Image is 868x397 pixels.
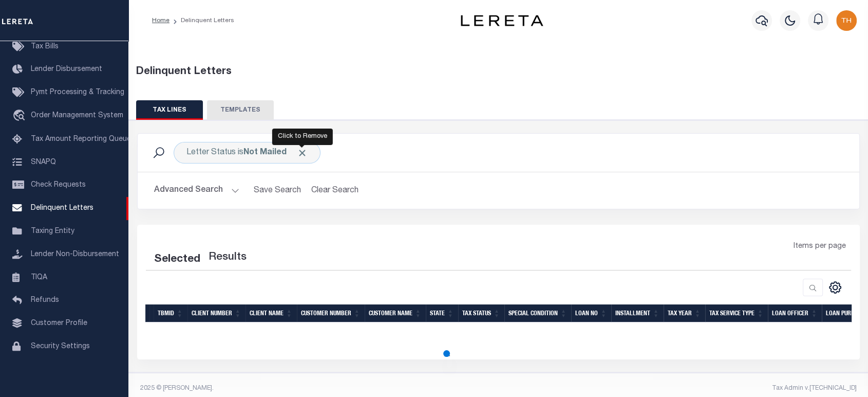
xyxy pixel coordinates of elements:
[209,249,247,266] label: Results
[136,64,861,80] div: Delinquent Letters
[31,205,93,212] span: Delinquent Letters
[31,251,119,258] span: Lender Non-Disbursement
[136,100,203,120] button: TAX LINES
[154,304,187,322] th: TBMID
[248,181,307,201] button: Save Search
[504,304,571,322] th: Special Condition
[31,274,47,281] span: TIQA
[31,158,56,166] span: SNAPQ
[12,110,29,123] i: travel_explore
[187,304,246,322] th: Client Number
[133,384,499,393] div: 2025 © [PERSON_NAME].
[207,100,274,120] button: TEMPLATES
[31,136,131,143] span: Tax Amount Reporting Queue
[174,142,320,164] div: Letter Status is
[458,304,504,322] th: Tax Status
[272,129,333,145] div: Click to Remove
[297,304,365,322] th: Customer Number
[31,343,90,350] span: Security Settings
[794,241,846,252] span: Items per page
[152,17,169,24] a: Home
[611,304,664,322] th: Installment
[31,89,124,96] span: Pymt Processing & Tracking
[426,304,458,322] th: STATE
[246,304,297,322] th: Client Name
[365,304,426,322] th: Customer Name
[31,112,123,119] span: Order Management System
[154,251,200,268] div: Selected
[461,15,543,26] img: logo-dark.svg
[31,43,59,50] span: Tax Bills
[768,304,822,322] th: LOAN OFFICER
[243,149,287,157] b: Not Mailed
[169,16,234,25] li: Delinquent Letters
[31,66,102,73] span: Lender Disbursement
[297,148,308,158] span: Click to Remove
[506,384,857,393] div: Tax Admin v.[TECHNICAL_ID]
[664,304,705,322] th: Tax Year
[705,304,768,322] th: Tax Service Type
[836,10,857,31] img: svg+xml;base64,PHN2ZyB4bWxucz0iaHR0cDovL3d3dy53My5vcmcvMjAwMC9zdmciIHBvaW50ZXItZXZlbnRzPSJub25lIi...
[31,228,74,235] span: Taxing Entity
[31,297,59,304] span: Refunds
[31,320,87,327] span: Customer Profile
[571,304,611,322] th: LOAN NO
[307,181,363,201] button: Clear Search
[154,181,239,201] button: Advanced Search
[31,182,86,189] span: Check Requests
